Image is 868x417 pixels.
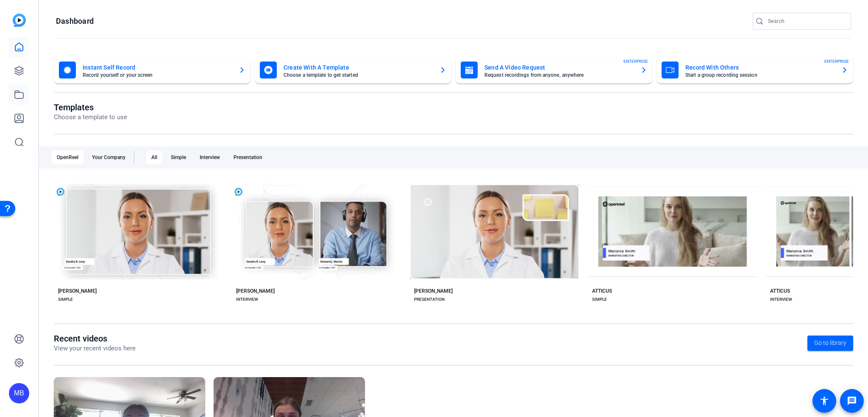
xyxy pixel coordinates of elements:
[814,339,846,347] span: Go to library
[146,151,162,164] div: All
[58,296,73,303] div: SIMPLE
[236,288,275,294] div: [PERSON_NAME]
[284,62,433,73] mat-card-title: Create With A Template
[9,383,29,403] div: MB
[166,151,191,164] div: Simple
[83,62,232,73] mat-card-title: Instant Self Record
[236,296,258,303] div: INTERVIEW
[13,14,26,27] img: blue-gradient.svg
[484,73,634,78] mat-card-subtitle: Request recordings from anyone, anywhere
[824,58,849,64] span: ENTERPRISE
[657,56,853,84] button: Record With OthersStart a group recording sessionENTERPRISE
[54,112,127,122] p: Choose a template to use
[685,73,835,78] mat-card-subtitle: Start a group recording session
[54,56,250,84] button: Instant Self RecordRecord yourself or your screen
[195,151,225,164] div: Interview
[52,151,83,164] div: OpenReel
[54,333,136,344] h1: Recent videos
[456,56,652,84] button: Send A Video RequestRequest recordings from anyone, anywhereENTERPRISE
[770,288,790,294] div: ATTICUS
[768,16,844,26] input: Search
[87,151,131,164] div: Your Company
[414,288,453,294] div: [PERSON_NAME]
[847,396,857,406] mat-icon: message
[83,73,232,78] mat-card-subtitle: Record yourself or your screen
[770,296,792,303] div: INTERVIEW
[819,396,829,406] mat-icon: accessibility
[56,16,94,26] h1: Dashboard
[255,56,451,84] button: Create With A TemplateChoose a template to get started
[484,62,634,73] mat-card-title: Send A Video Request
[807,336,853,351] a: Go to library
[228,151,267,164] div: Presentation
[54,102,127,112] h1: Templates
[592,296,607,303] div: SIMPLE
[414,296,445,303] div: PRESENTATION
[54,344,136,353] p: View your recent videos here
[623,58,648,64] span: ENTERPRISE
[58,288,97,294] div: [PERSON_NAME]
[284,73,433,78] mat-card-subtitle: Choose a template to get started
[685,62,835,73] mat-card-title: Record With Others
[592,288,612,294] div: ATTICUS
